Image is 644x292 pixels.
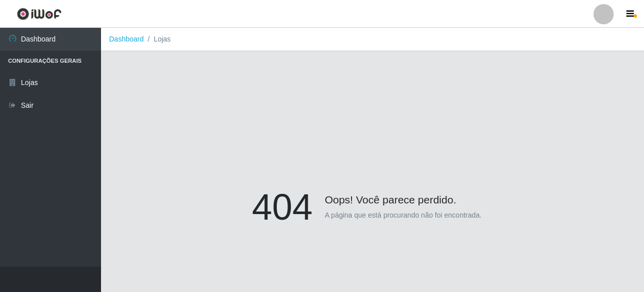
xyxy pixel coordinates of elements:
img: CoreUI Logo [17,8,62,20]
h1: 404 [252,185,313,229]
h4: Oops! Você parece perdido. [252,185,493,206]
nav: breadcrumb [101,28,644,51]
p: A página que está procurando não foi encontrada. [325,210,482,221]
a: Dashboard [109,35,144,43]
li: Lojas [144,34,171,45]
